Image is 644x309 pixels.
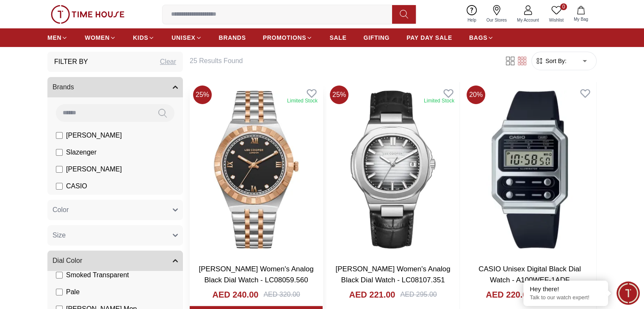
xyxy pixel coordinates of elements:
[329,30,346,45] a: SALE
[335,265,450,284] a: [PERSON_NAME] Women's Analog Black Dial Watch - LC08107.351
[463,82,596,257] img: CASIO Unisex Digital Black Dial Watch - A100WEF-1ADF
[56,132,63,139] input: [PERSON_NAME]
[329,33,346,42] span: SALE
[287,97,318,104] div: Limited Stock
[66,130,122,141] span: [PERSON_NAME]
[400,290,437,300] div: AED 295.00
[160,57,176,67] div: Clear
[560,3,567,10] span: 0
[53,256,82,266] span: Dial Color
[363,33,390,42] span: GIFTING
[199,265,313,284] a: [PERSON_NAME] Women's Analog Black Dial Watch - LC08059.560
[570,16,591,22] span: My Bag
[530,285,602,293] div: Hey there!
[85,30,116,45] a: WOMEN
[56,183,63,190] input: CASIO
[363,30,390,45] a: GIFTING
[406,30,452,45] a: PAY DAY SALE
[47,30,68,45] a: MEN
[53,205,69,215] span: Color
[47,33,61,42] span: MEN
[47,200,183,220] button: Color
[51,5,124,24] img: ...
[66,287,80,297] span: Pale
[212,289,258,301] h4: AED 240.00
[219,30,246,45] a: BRANDS
[546,17,567,23] span: Wishlist
[263,290,300,300] div: AED 320.00
[464,17,480,23] span: Help
[193,86,212,104] span: 25 %
[47,251,183,271] button: Dial Color
[330,86,348,104] span: 25 %
[47,225,183,246] button: Size
[406,33,452,42] span: PAY DAY SALE
[326,82,459,257] img: LEE COOPER Women's Analog Black Dial Watch - LC08107.351
[133,30,155,45] a: KIDS
[56,149,63,156] input: Slazenger
[190,82,323,257] img: LEE COOPER Women's Analog Black Dial Watch - LC08059.560
[190,56,494,66] h6: 25 Results Found
[467,86,485,104] span: 20 %
[171,30,202,45] a: UNISEX
[462,3,481,25] a: Help
[53,82,74,92] span: Brands
[85,33,110,42] span: WOMEN
[530,294,602,301] p: Talk to our watch expert!
[544,3,569,25] a: 0Wishlist
[469,30,494,45] a: BAGS
[569,4,593,24] button: My Bag
[469,33,487,42] span: BAGS
[66,164,122,174] span: [PERSON_NAME]
[535,57,567,65] button: Sort By:
[56,272,63,279] input: Smoked Transparent
[514,17,542,23] span: My Account
[56,289,63,295] input: Pale
[66,147,97,157] span: Slazenger
[349,289,395,301] h4: AED 221.00
[486,289,532,301] h4: AED 220.00
[478,265,581,284] a: CASIO Unisex Digital Black Dial Watch - A100WEF-1ADF
[263,33,307,42] span: PROMOTIONS
[56,166,63,173] input: [PERSON_NAME]
[47,77,183,97] button: Brands
[54,57,88,67] h3: Filter By
[483,17,510,23] span: Our Stores
[616,281,640,305] div: Chat Widget
[133,33,148,42] span: KIDS
[53,230,66,240] span: Size
[544,57,567,65] span: Sort By:
[263,30,313,45] a: PROMOTIONS
[424,97,454,104] div: Limited Stock
[171,33,195,42] span: UNISEX
[66,270,129,280] span: Smoked Transparent
[481,3,512,25] a: Our Stores
[66,181,87,191] span: CASIO
[219,33,246,42] span: BRANDS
